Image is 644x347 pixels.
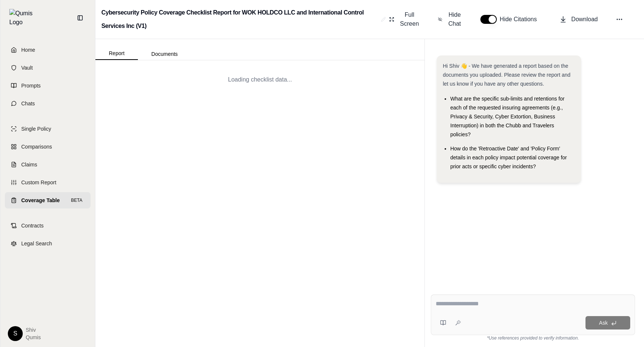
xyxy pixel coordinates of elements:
span: Legal Search [21,240,52,247]
span: Contracts [21,222,44,229]
span: Shiv [26,326,41,334]
button: Report [95,47,138,60]
span: Ask [599,320,607,326]
a: Single Policy [5,121,91,137]
button: Hide Chat [435,7,465,31]
span: Comparisons [21,143,52,150]
button: Collapse sidebar [74,12,86,24]
span: Qumis [26,334,41,341]
a: Contracts [5,217,91,234]
div: S [8,326,23,341]
span: Full Screen [399,10,420,28]
span: Prompts [21,82,41,89]
span: What are the specific sub-limits and retentions for each of the requested insuring agreements (e.... [450,96,565,137]
span: BETA [69,197,85,204]
span: How do the 'Retroactive Date' and 'Policy Form' details in each policy impact potential coverage ... [450,146,567,169]
a: Home [5,42,91,58]
span: Home [21,46,35,54]
span: Coverage Table [21,197,60,204]
a: Legal Search [5,235,91,252]
img: Qumis Logo [9,9,37,27]
span: Claims [21,161,37,168]
a: Prompts [5,77,91,94]
h2: Cybersecurity Policy Coverage Checklist Report for WOK HOLDCO LLC and International Control Servi... [101,6,378,33]
span: Hide Chat [447,10,463,28]
span: Chats [21,100,35,107]
span: Single Policy [21,125,51,133]
div: Loading checklist data... [228,75,292,84]
span: Hi Shiv 👋 - We have generated a report based on the documents you uploaded. Please review the rep... [443,63,570,87]
a: Custom Report [5,174,91,191]
button: Ask [585,316,630,330]
button: Full Screen [386,7,423,31]
button: Download [556,12,601,27]
a: Claims [5,156,91,173]
span: Vault [21,64,33,71]
div: *Use references provided to verify information. [431,335,635,341]
span: Custom Report [21,179,56,186]
a: Coverage TableBETA [5,192,91,208]
a: Chats [5,95,91,112]
a: Comparisons [5,139,91,155]
span: Download [571,15,598,24]
span: Hide Citations [500,15,542,24]
button: Documents [138,48,191,60]
a: Vault [5,60,91,76]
